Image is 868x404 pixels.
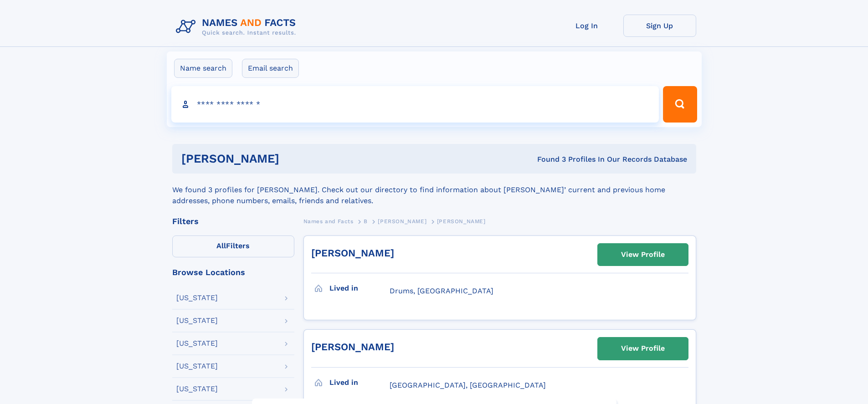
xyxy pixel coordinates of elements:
[437,218,486,225] span: [PERSON_NAME]
[364,215,368,227] a: B
[176,294,218,302] div: [US_STATE]
[303,215,354,227] a: Names and Facts
[378,215,426,227] a: [PERSON_NAME]
[598,338,688,359] a: View Profile
[621,338,665,359] div: View Profile
[329,375,390,390] h3: Lived in
[171,86,659,123] input: search input
[176,363,218,370] div: [US_STATE]
[174,59,232,78] label: Name search
[550,15,623,37] a: Log In
[390,286,493,295] span: Drums, [GEOGRAPHIC_DATA]
[216,241,226,250] span: All
[181,153,408,164] h1: [PERSON_NAME]
[408,154,687,164] div: Found 3 Profiles In Our Records Database
[598,244,688,266] a: View Profile
[390,381,546,389] span: [GEOGRAPHIC_DATA], [GEOGRAPHIC_DATA]
[242,59,299,78] label: Email search
[172,15,303,39] img: Logo Names and Facts
[176,385,218,393] div: [US_STATE]
[329,281,390,296] h3: Lived in
[311,247,394,259] a: [PERSON_NAME]
[311,341,394,353] a: [PERSON_NAME]
[663,86,697,123] button: Search Button
[378,218,426,225] span: [PERSON_NAME]
[621,244,665,265] div: View Profile
[172,268,294,276] div: Browse Locations
[176,317,218,324] div: [US_STATE]
[364,218,368,225] span: B
[623,15,696,37] a: Sign Up
[172,174,696,206] div: We found 3 profiles for [PERSON_NAME]. Check out our directory to find information about [PERSON_...
[172,217,294,225] div: Filters
[176,340,218,347] div: [US_STATE]
[172,235,294,257] label: Filters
